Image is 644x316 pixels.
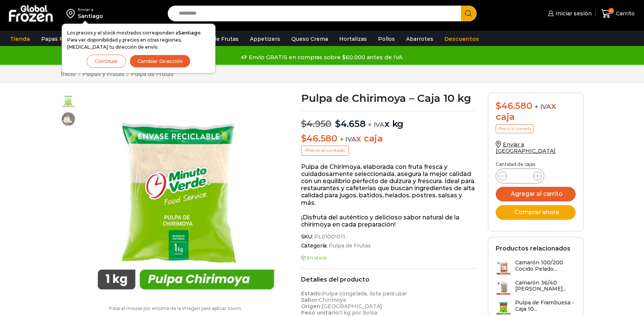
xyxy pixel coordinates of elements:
p: x kg [301,111,477,130]
a: Enviar a [GEOGRAPHIC_DATA] [496,141,555,154]
a: Papas Fritas [37,32,79,46]
span: Categoría: [301,243,477,249]
span: 0 [608,8,614,14]
a: Abarrotes [402,32,437,46]
span: SKU: [301,234,477,240]
strong: Estado: [301,290,322,297]
button: Continuar [87,55,126,68]
p: Pulpa de Chirimoya, elaborada con fruta fresca y cuidadosamente seleccionada, asegura la mejor ca... [301,163,477,206]
span: PL01001011 [313,234,345,240]
p: En stock [301,255,477,261]
span: Iniciar sesión [554,10,592,17]
h3: Camarón 36/40 [PERSON_NAME]... [515,280,576,292]
button: Cambiar Dirección [130,55,191,68]
a: Pollos [374,32,399,46]
h2: Productos relacionados [496,245,570,252]
div: Santiago [78,12,103,20]
span: $ [496,100,501,111]
strong: Origen: [301,303,322,310]
p: Precio al contado [301,146,349,155]
a: Hortalizas [335,32,371,46]
div: x caja [496,101,576,122]
a: Pulpa de Frambuesa - Caja 10... [496,300,576,316]
strong: Santiago [178,30,201,36]
strong: Peso unitario: [301,309,340,316]
span: $ [301,133,307,144]
a: Descuentos [441,32,483,46]
p: ¡Disfruta del auténtico y delicioso sabor natural de la chirimoya en cada preparación! [301,214,477,228]
a: Iniciar sesión [546,6,592,21]
a: Tienda [6,32,34,46]
p: Los precios y el stock mostrados corresponden a . Para ver disponibilidad y precios en otras regi... [67,29,210,51]
a: Pulpa de Frutas [328,243,371,249]
a: Camarón 100/200 Cocido Pelado... [496,259,576,276]
p: Pasa el mouse por encima de la imagen para aplicar zoom [61,306,290,311]
span: pulpa-chirimoya [61,93,76,108]
nav: Breadcrumb [61,70,174,78]
a: Appetizers [246,32,284,46]
bdi: 46.580 [496,100,532,111]
bdi: 46.580 [301,133,337,144]
h2: Detalles del producto [301,276,477,283]
a: Pulpas y Frutas [82,70,124,78]
span: + IVA [535,103,551,110]
img: address-field-icon.svg [66,7,78,20]
a: Inicio [61,70,76,78]
a: Pulpa de Frutas [192,32,242,46]
div: Enviar a [78,7,103,12]
p: Cantidad de cajas [496,162,576,167]
a: Pulpa de Frutas [131,70,174,78]
input: Product quantity [513,171,527,181]
h3: Camarón 100/200 Cocido Pelado... [515,259,576,272]
bdi: 4.950 [301,118,332,129]
p: Precio al contado [496,124,533,133]
span: + IVA [368,121,384,128]
span: Carrito [614,10,635,17]
span: $ [335,118,341,129]
button: Search button [461,6,477,21]
button: Agregar al carrito [496,187,576,201]
span: jugo-de-chirimoya [61,112,76,127]
bdi: 4.658 [335,118,366,129]
p: x caja [301,133,477,144]
strong: Sabor: [301,297,319,303]
span: $ [301,118,307,129]
h3: Pulpa de Frambuesa - Caja 10... [515,300,576,312]
a: Camarón 36/40 [PERSON_NAME]... [496,280,576,296]
span: + IVA [340,136,356,143]
button: Comprar ahora [496,205,576,220]
a: Queso Crema [288,32,332,46]
h1: Pulpa de Chirimoya – Caja 10 kg [301,93,477,103]
a: 0 Carrito [599,5,637,22]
